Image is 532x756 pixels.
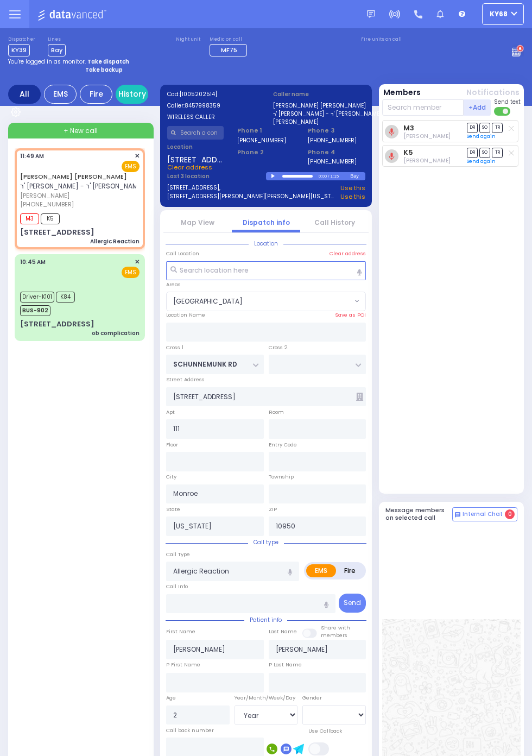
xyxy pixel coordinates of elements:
label: Caller name [273,90,365,98]
span: Chaim Elozer Farkas [403,156,451,165]
span: 11:49 AM [20,152,44,160]
label: Use Callback [308,727,342,735]
a: Call History [314,218,355,227]
span: ky68 [490,9,508,19]
span: Phone 3 [308,126,365,135]
span: 10:45 AM [20,258,46,266]
label: Cad: [167,90,259,98]
img: comment-alt.png [455,512,460,518]
span: K5 [41,213,60,224]
a: [STREET_ADDRESS], [167,184,220,193]
label: P Last Name [269,661,302,669]
label: Township [269,473,294,481]
a: K5 [403,148,413,156]
span: Location [249,240,283,248]
label: Night unit [176,36,200,43]
span: Driver-K101 [20,292,54,303]
button: Members [383,87,421,98]
span: ר' [PERSON_NAME] - ר' [PERSON_NAME] [20,181,144,191]
label: Age [166,694,176,702]
label: [PHONE_NUMBER] [308,157,357,166]
label: Fire [335,564,364,577]
small: Share with [321,624,350,631]
label: P First Name [166,661,200,669]
span: Patient info [244,616,287,624]
a: [PERSON_NAME] [PERSON_NAME] [20,172,127,181]
span: Bay [48,44,66,56]
a: Send again [467,158,496,165]
span: Chananya Indig [403,132,451,140]
span: [STREET_ADDRESS] [167,154,224,163]
a: Use this [340,192,365,201]
label: Call Location [166,250,199,257]
label: Clear address [330,250,366,257]
span: MONROE VILLAGE [166,292,366,311]
div: / [327,170,330,182]
span: MF75 [221,46,237,54]
span: ✕ [135,257,140,267]
label: Entry Code [269,441,297,449]
label: ר' [PERSON_NAME] - ר' [PERSON_NAME] [273,110,365,118]
span: MONROE VILLAGE [167,292,352,311]
label: Fire units on call [361,36,402,43]
a: [STREET_ADDRESS][PERSON_NAME][PERSON_NAME][US_STATE] [167,192,337,201]
div: [STREET_ADDRESS] [20,319,94,330]
label: Cross 1 [166,344,183,351]
span: M3 [20,213,39,224]
a: M3 [403,124,414,132]
span: 8457998359 [185,102,220,110]
a: Dispatch info [243,218,290,227]
span: KY39 [8,44,30,56]
label: City [166,473,176,481]
span: [PHONE_NUMBER] [20,200,74,209]
span: members [321,632,347,639]
label: [PERSON_NAME] [PERSON_NAME] [273,102,365,110]
span: BUS-902 [20,305,50,316]
label: Lines [48,36,66,43]
strong: Take dispatch [87,58,129,66]
span: [GEOGRAPHIC_DATA] [173,297,243,306]
span: Internal Chat [463,511,503,518]
label: Turn off text [494,106,511,117]
button: Send [339,594,366,613]
span: EMS [122,161,140,172]
label: EMS [306,564,336,577]
span: SO [479,148,490,158]
span: [1005202514] [180,90,217,98]
span: EMS [122,267,140,278]
label: Medic on call [210,36,250,43]
span: + New call [64,126,98,136]
label: Location [167,143,224,151]
img: Logo [37,8,110,21]
div: ob complication [92,329,140,337]
a: Send again [467,133,496,140]
label: State [166,506,180,513]
span: Send text [494,98,521,106]
input: Search a contact [167,126,224,140]
strong: Take backup [85,66,123,74]
span: Call type [248,538,284,546]
label: Last 3 location [167,172,267,180]
h5: Message members on selected call [385,507,453,521]
div: EMS [44,85,77,104]
span: Phone 2 [237,148,294,157]
label: Call Type [166,551,190,558]
input: Search location here [166,261,366,281]
span: 0 [505,509,515,519]
span: Clear address [167,163,212,172]
label: Apt [166,408,175,416]
label: Room [269,408,284,416]
div: Fire [80,85,112,104]
label: ZIP [269,506,277,513]
a: Map View [181,218,214,227]
div: Year/Month/Week/Day [235,694,298,702]
label: WIRELESS CALLER [167,113,259,121]
button: +Add [464,99,491,116]
span: Other building occupants [356,393,363,401]
span: [PERSON_NAME] [20,191,144,200]
label: Street Address [166,376,205,383]
label: Gender [302,694,322,702]
label: Last Name [269,628,297,635]
span: DR [467,123,478,133]
a: Use this [340,184,365,193]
